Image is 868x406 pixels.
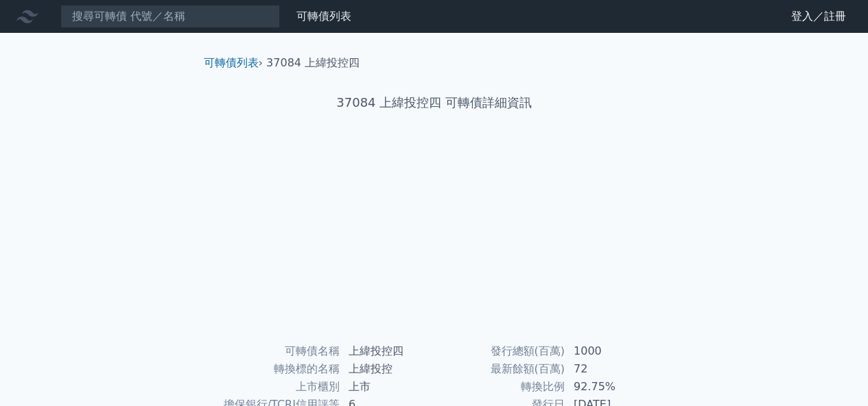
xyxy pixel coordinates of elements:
[780,5,857,27] a: 登入／註冊
[193,93,676,112] h1: 37084 上緯投控四 可轉債詳細資訊
[434,360,565,378] td: 最新餘額(百萬)
[204,55,263,71] li: ›
[799,340,868,406] iframe: Chat Widget
[799,340,868,406] div: 聊天小工具
[565,360,659,378] td: 72
[340,360,434,378] td: 上緯投控
[204,56,259,69] a: 可轉債列表
[434,342,565,360] td: 發行總額(百萬)
[60,5,280,28] input: 搜尋可轉債 代號／名稱
[565,378,659,396] td: 92.75%
[209,342,340,360] td: 可轉債名稱
[266,55,360,71] li: 37084 上緯投控四
[565,342,659,360] td: 1000
[434,378,565,396] td: 轉換比例
[340,378,434,396] td: 上市
[209,360,340,378] td: 轉換標的名稱
[340,342,434,360] td: 上緯投控四
[209,378,340,396] td: 上市櫃別
[296,10,351,23] a: 可轉債列表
